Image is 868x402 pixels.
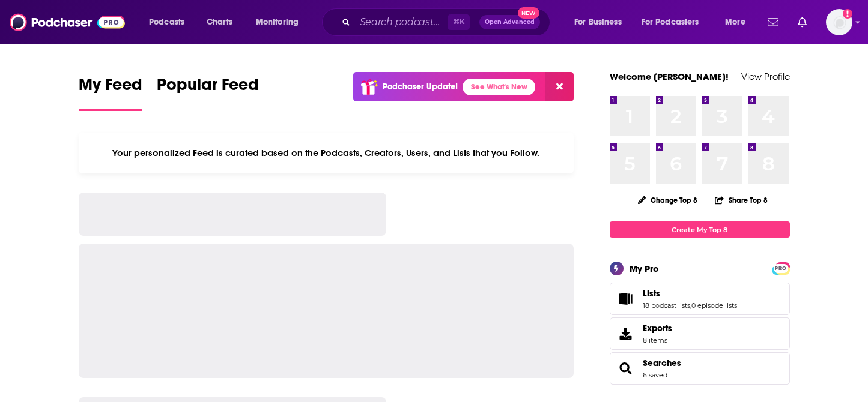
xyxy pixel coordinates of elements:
[79,74,142,111] a: My Feed
[610,352,790,385] span: Searches
[463,79,535,95] a: See What's New
[157,74,259,111] a: Popular Feed
[642,14,699,31] span: For Podcasters
[141,13,200,32] button: open menu
[207,14,232,31] span: Charts
[333,8,562,36] div: Search podcasts, credits, & more...
[826,9,852,35] button: Show profile menu
[843,9,852,19] svg: Add a profile image
[448,14,470,30] span: ⌘ K
[643,336,672,344] span: 8 items
[199,13,240,32] a: Charts
[643,323,672,334] span: Exports
[643,358,681,368] a: Searches
[634,13,717,32] button: open menu
[630,263,659,274] div: My Pro
[256,14,299,31] span: Monitoring
[610,317,790,350] a: Exports
[79,74,142,102] span: My Feed
[643,288,737,299] a: Lists
[157,74,259,102] span: Popular Feed
[614,290,638,307] a: Lists
[518,7,539,19] span: New
[826,9,852,35] span: Logged in as megcassidy
[643,301,690,310] a: 18 podcast lists
[610,221,790,238] a: Create My Top 8
[485,19,535,25] span: Open Advanced
[10,11,125,34] img: Podchaser - Follow, Share and Rate Podcasts
[774,263,788,272] a: PRO
[643,288,660,299] span: Lists
[574,14,622,31] span: For Business
[717,13,760,32] button: open menu
[763,12,783,32] a: Show notifications dropdown
[355,13,448,32] input: Search podcasts, credits, & more...
[79,133,574,173] div: Your personalized Feed is curated based on the Podcasts, Creators, Users, and Lists that you Follow.
[741,71,790,82] a: View Profile
[614,360,638,377] a: Searches
[610,283,790,315] span: Lists
[774,264,788,273] span: PRO
[690,301,691,310] span: ,
[691,301,737,310] a: 0 episode lists
[614,325,638,342] span: Exports
[725,14,745,31] span: More
[247,13,314,32] button: open menu
[479,15,540,29] button: Open AdvancedNew
[714,188,768,212] button: Share Top 8
[643,371,667,379] a: 6 saved
[566,13,637,32] button: open menu
[826,9,852,35] img: User Profile
[793,12,812,32] a: Show notifications dropdown
[383,82,458,92] p: Podchaser Update!
[149,14,184,31] span: Podcasts
[610,71,729,82] a: Welcome [PERSON_NAME]!
[631,193,705,208] button: Change Top 8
